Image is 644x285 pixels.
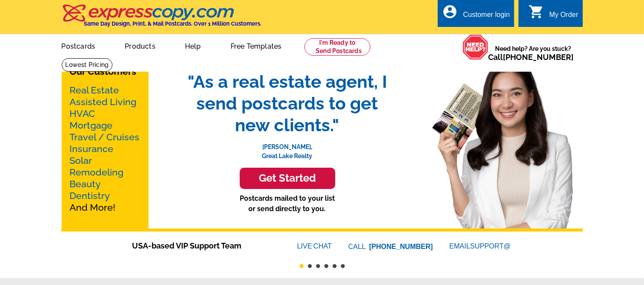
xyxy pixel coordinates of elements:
[528,10,578,20] a: shopping_cart My Order
[70,190,110,201] a: Dentistry
[462,34,489,60] img: help
[341,264,345,268] button: 6 of 6
[489,44,578,62] span: Need help? Are you stuck?
[251,172,324,185] h3: Get Started
[369,243,433,250] a: [PHONE_NUMBER]
[503,53,574,62] a: [PHONE_NUMBER]
[333,264,337,268] button: 5 of 6
[70,108,96,119] a: HVAC
[179,136,396,161] p: [PERSON_NAME], Great Lake Realty
[70,179,101,189] a: Beauty
[48,35,109,56] a: Postcards
[179,193,396,214] p: Postcards mailed to your list or send directly to you.
[348,242,367,252] font: CALL
[179,168,396,189] a: Get Started
[171,35,215,56] a: Help
[70,143,114,154] a: Insurance
[84,20,262,27] h4: Same Day Design, Print, & Mail Postcards. Over 1 Million Customers.
[70,84,140,213] p: And More!
[489,53,574,62] span: Call
[62,10,262,27] a: Same Day Design, Print, & Mail Postcards. Over 1 Million Customers.
[308,264,312,268] button: 2 of 6
[300,264,304,268] button: 1 of 6
[217,35,296,56] a: Free Templates
[316,264,320,268] button: 3 of 6
[179,71,396,136] span: "As a real estate agent, I send postcards to get new clients."
[549,11,578,23] div: My Order
[111,35,169,56] a: Products
[442,4,458,20] i: account_circle
[463,11,510,23] div: Customer login
[297,242,332,250] a: LIVECHAT
[449,242,512,250] a: EMAILSUPPORT@
[132,240,271,252] span: USA-based VIP Support Team
[70,132,140,142] a: Travel / Cruises
[70,155,92,166] a: Solar
[324,264,328,268] button: 4 of 6
[470,241,512,252] font: SUPPORT@
[70,85,119,96] a: Real Estate
[70,167,124,178] a: Remodeling
[442,10,510,20] a: account_circle Customer login
[297,241,314,252] font: LIVE
[528,4,544,20] i: shopping_cart
[70,96,137,107] a: Assisted Living
[70,120,113,131] a: Mortgage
